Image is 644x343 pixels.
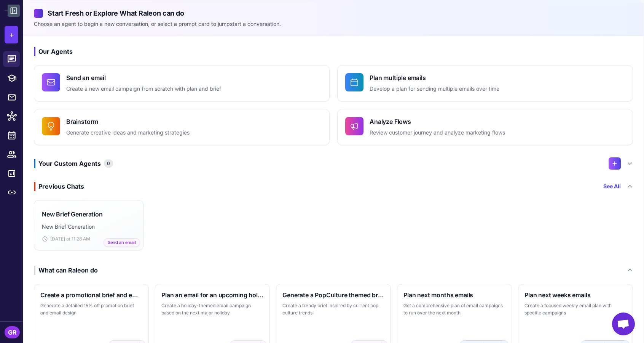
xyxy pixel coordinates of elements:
div: What can Raleon do [34,266,98,275]
button: Analyze FlowsReview customer journey and analyze marketing flows [337,109,633,145]
h3: Your Custom Agents [34,159,113,168]
span: Send an email [104,238,140,247]
p: Develop a plan for sending multiple emails over time [370,85,499,93]
h3: Plan next weeks emails [524,290,626,300]
div: [DATE] at 11:28 AM [42,236,135,242]
div: Previous Chats [34,182,84,191]
img: Raleon Logo [5,10,8,11]
h2: Start Fresh or Explore What Raleon can do [34,8,633,18]
h3: New Brief Generation [42,210,103,219]
p: Get a comprehensive plan of email campaigns to run over the next month [403,302,505,317]
h3: Plan next months emails [403,290,505,300]
h4: Plan multiple emails [370,73,499,82]
p: Generate creative ideas and marketing strategies [66,128,190,137]
span: + [9,29,14,40]
button: Plan multiple emailsDevelop a plan for sending multiple emails over time [337,65,633,101]
h3: Generate a PopCulture themed brief [282,290,384,300]
button: + [5,26,18,43]
button: Send an emailCreate a new email campaign from scratch with plan and brief [34,65,330,101]
p: Create a focused weekly email plan with specific campaigns [524,302,626,317]
h4: Send an email [66,73,221,82]
button: BrainstormGenerate creative ideas and marketing strategies [34,109,330,145]
span: 0 [104,159,113,168]
div: GR [5,326,20,338]
h4: Analyze Flows [370,117,505,126]
p: Generate a detailed 15% off promotion brief and email design [40,302,142,317]
p: Create a trendy brief inspired by current pop culture trends [282,302,384,317]
h3: Plan an email for an upcoming holiday [161,290,263,300]
h4: Brainstorm [66,117,190,126]
p: Review customer journey and analyze marketing flows [370,128,505,137]
p: Create a new email campaign from scratch with plan and brief [66,85,221,93]
p: New Brief Generation [42,223,135,231]
p: Create a holiday-themed email campaign based on the next major holiday [161,302,263,317]
h3: Our Agents [34,47,633,56]
a: Open chat [612,313,635,335]
h3: Create a promotional brief and email [40,290,142,300]
a: See All [603,182,621,191]
p: Choose an agent to begin a new conversation, or select a prompt card to jumpstart a conversation. [34,20,633,28]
